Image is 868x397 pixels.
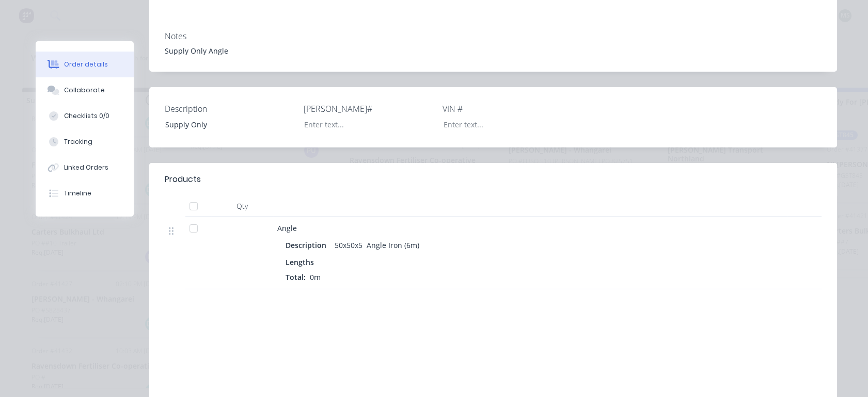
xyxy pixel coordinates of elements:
[36,155,134,180] button: Linked Orders
[64,137,92,146] div: Tracking
[304,103,433,115] label: [PERSON_NAME]#
[157,117,286,132] div: Supply Only
[306,272,325,282] span: 0m
[64,111,109,121] div: Checklists 0/0
[211,196,273,217] div: Qty
[165,45,822,56] div: Supply Only Angle
[165,173,201,186] div: Products
[277,223,297,233] span: Angle
[286,272,306,282] span: Total:
[36,52,134,77] button: Order details
[286,257,314,268] span: Lengths
[64,86,105,95] div: Collaborate
[443,103,572,115] label: VIN #
[165,103,294,115] label: Description
[64,60,108,69] div: Order details
[165,31,822,41] div: Notes
[36,77,134,103] button: Collaborate
[36,129,134,155] button: Tracking
[330,238,423,253] div: 50x50x5 Angle Iron (6m)
[36,103,134,129] button: Checklists 0/0
[64,163,108,172] div: Linked Orders
[64,189,91,198] div: Timeline
[36,180,134,206] button: Timeline
[286,238,330,253] div: Description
